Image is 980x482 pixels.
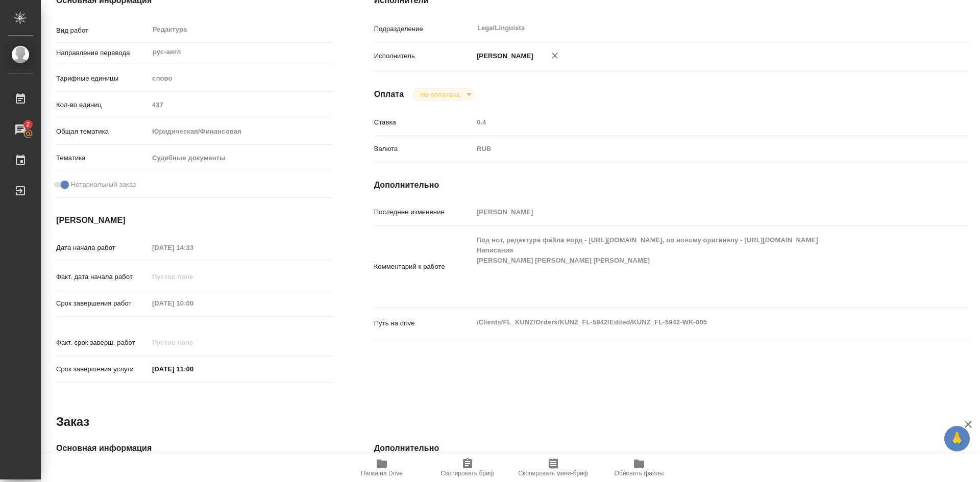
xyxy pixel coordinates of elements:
[149,240,238,255] input: Пустое поле
[374,88,404,100] h4: Оплата
[473,140,919,158] div: RUB
[518,470,588,477] span: Скопировать мини-бриф
[56,126,149,137] p: Общая тематика
[374,442,969,454] h4: Дополнительно
[440,470,494,477] span: Скопировать бриф
[339,453,425,482] button: Папка на Drive
[361,470,403,477] span: Папка на Drive
[473,115,919,130] input: Пустое поле
[948,428,966,449] span: 🙏
[56,26,149,36] p: Вид работ
[510,453,596,482] button: Скопировать мини-бриф
[56,100,149,110] p: Кол-во единиц
[56,338,149,348] p: Факт. срок заверш. работ
[374,117,473,128] p: Ставка
[417,90,462,99] button: Не оплачена
[56,442,333,454] h4: Основная информация
[56,214,333,226] h4: [PERSON_NAME]
[56,48,149,58] p: Направление перевода
[149,269,238,284] input: Пустое поле
[149,335,238,350] input: Пустое поле
[374,24,473,34] p: Подразделение
[374,207,473,217] p: Последнее изменение
[615,470,664,477] span: Обновить файлы
[374,318,473,328] p: Путь на drive
[56,414,89,430] h2: Заказ
[149,97,333,112] input: Пустое поле
[71,180,136,190] span: Нотариальный заказ
[374,51,473,61] p: Исполнитель
[56,272,149,282] p: Факт. дата начала работ
[473,51,533,61] p: [PERSON_NAME]
[944,426,970,451] button: 🙏
[473,232,919,300] textarea: Под нот, редактура файла ворд - [URL][DOMAIN_NAME], по новому оригиналу - [URL][DOMAIN_NAME] Напи...
[56,73,149,84] p: Тарифные единицы
[56,364,149,374] p: Срок завершения услуги
[56,298,149,309] p: Срок завершения работ
[149,362,238,376] input: ✎ Введи что-нибудь
[374,262,473,272] p: Комментарий к работе
[412,88,475,102] div: Не оплачена
[56,153,149,163] p: Тематика
[20,119,36,130] span: 2
[149,123,333,140] div: Юридическая/Финансовая
[3,117,38,142] a: 2
[149,296,238,311] input: Пустое поле
[374,144,473,154] p: Валюта
[149,149,333,167] div: Судебные документы
[596,453,682,482] button: Обновить файлы
[544,44,566,67] button: Удалить исполнителя
[56,243,149,253] p: Дата начала работ
[473,314,919,331] textarea: /Clients/FL_KUNZ/Orders/KUNZ_FL-5942/Edited/KUNZ_FL-5942-WK-005
[473,205,919,219] input: Пустое поле
[374,179,969,191] h4: Дополнительно
[425,453,510,482] button: Скопировать бриф
[149,70,333,87] div: слово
